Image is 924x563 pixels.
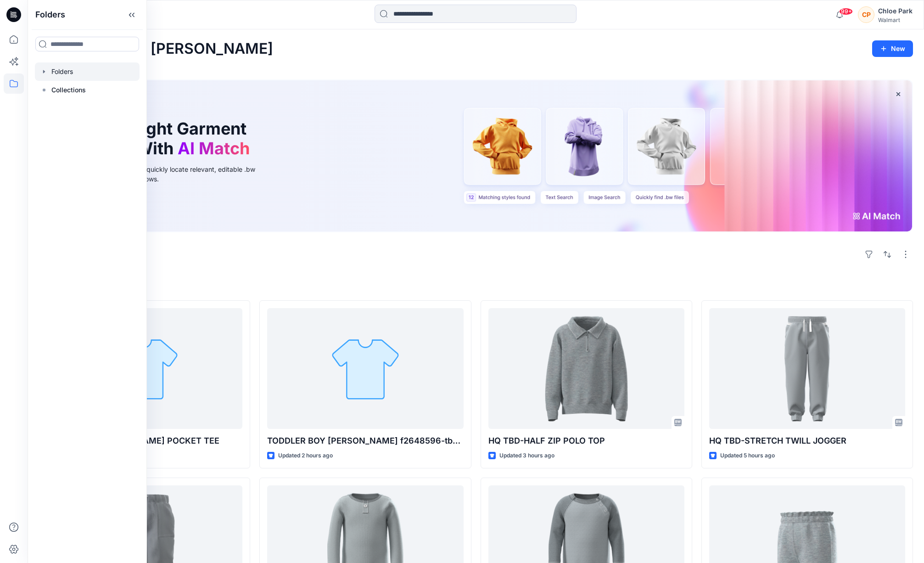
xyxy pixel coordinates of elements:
a: TODDLER BOY LS HENLEY f2648596-tb2046- (1) (1) (1) [267,308,463,429]
div: CP [858,6,874,23]
div: Use text or image search to quickly locate relevant, editable .bw files for faster design workflows. [62,164,268,184]
span: 99+ [839,8,853,15]
div: Walmart [878,17,913,23]
a: HQ TBD-HALF ZIP POLO TOP [488,308,684,429]
p: TODDLER BOY [PERSON_NAME] f2648596-tb2046- (1) (1) (1) [267,434,463,447]
span: AI Match [178,138,250,158]
h4: Styles [39,280,913,291]
p: Updated 5 hours ago [720,451,775,461]
button: New [872,40,913,57]
p: Updated 3 hours ago [499,451,554,461]
p: Collections [51,84,86,96]
a: HQ TBD-STRETCH TWILL JOGGER [709,308,905,429]
div: Chloe Park [878,6,913,17]
h1: Find the Right Garment Instantly With [62,119,254,158]
p: Updated 2 hours ago [278,451,333,461]
p: HQ TBD-HALF ZIP POLO TOP [488,434,684,447]
p: HQ TBD-STRETCH TWILL JOGGER [709,434,905,447]
h2: Welcome back, [PERSON_NAME] [39,40,273,57]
